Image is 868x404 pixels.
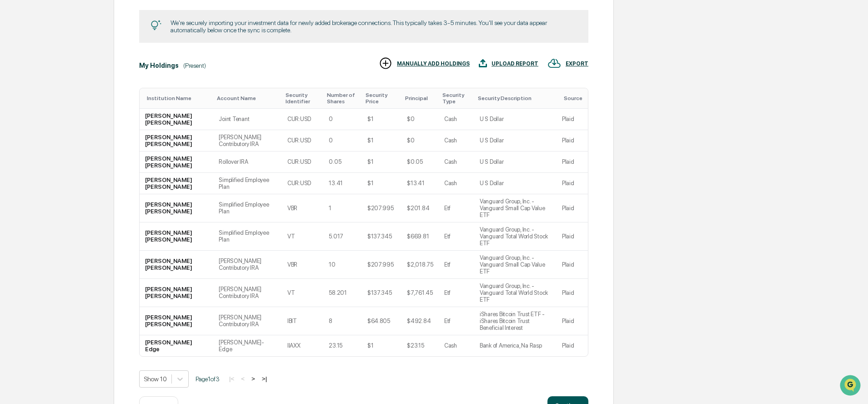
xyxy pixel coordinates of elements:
img: UPLOAD REPORT [479,56,487,70]
td: $0 [401,109,439,130]
div: 🖐️ [9,116,16,123]
td: Joint Tenant [213,109,281,130]
td: [PERSON_NAME] [PERSON_NAME] [140,307,213,335]
td: Plaid [557,222,588,251]
div: UPLOAD REPORT [492,61,538,67]
td: [PERSON_NAME] [PERSON_NAME] [140,130,213,151]
p: How can we help? [9,19,166,34]
td: Vanguard Group, Inc. - Vanguard Total World Stock ETF [474,279,557,307]
td: U S Dollar [474,130,557,151]
img: 1746055101610-c473b297-6a78-478c-a979-82029cc54cd1 [9,70,25,86]
button: >| [259,375,270,383]
div: Toggle SortBy [366,92,398,105]
td: CUR:USD [282,130,324,151]
td: $7,761.45 [401,279,439,307]
td: 8 [323,307,361,335]
td: Vanguard Group, Inc. - Vanguard Small Cap Value ETF [474,251,557,279]
td: Etf [439,222,474,251]
td: Plaid [557,130,588,151]
td: 0 [323,109,361,130]
div: 🔎 [9,133,16,140]
span: Attestations [75,115,113,124]
td: $201.84 [401,194,439,222]
div: Toggle SortBy [564,95,584,101]
a: 🔎Data Lookup [5,128,61,145]
td: [PERSON_NAME] [PERSON_NAME] [140,109,213,130]
td: $23.15 [401,335,439,356]
button: Start new chat [155,72,166,83]
td: CUR:USD [282,151,324,173]
td: Simplified Employee Plan [213,173,281,194]
td: $137.345 [362,279,401,307]
td: [PERSON_NAME] Contributory IRA [213,279,281,307]
span: Preclearance [18,115,59,124]
td: Etf [439,279,474,307]
td: $0.05 [401,151,439,173]
td: Bank of America, Na Rasp [474,335,557,356]
td: $492.84 [401,307,439,335]
img: MANUALLY ADD HOLDINGS [379,56,392,70]
td: [PERSON_NAME] Edge [140,335,213,356]
td: 1 [323,194,361,222]
td: Vanguard Group, Inc. - Vanguard Total World Stock ETF [474,222,557,251]
td: $1 [362,130,401,151]
div: Toggle SortBy [442,92,471,105]
td: [PERSON_NAME] [PERSON_NAME] [140,279,213,307]
div: MANUALLY ADD HOLDINGS [397,61,470,67]
td: [PERSON_NAME] Contributory IRA [213,307,281,335]
td: $207.995 [362,251,401,279]
td: $137.345 [362,222,401,251]
td: Etf [439,194,474,222]
td: 58.201 [323,279,361,307]
td: Plaid [557,307,588,335]
td: CUR:USD [282,173,324,194]
td: $1 [362,173,401,194]
td: Plaid [557,109,588,130]
span: Data Lookup [18,132,57,141]
td: IBIT [282,307,324,335]
a: 🖐️Preclearance [5,111,62,127]
td: iShares Bitcoin Trust ETF - iShares Bitcoin Trust Beneficial Interest [474,307,557,335]
td: Plaid [557,335,588,356]
td: Simplified Employee Plan [213,194,281,222]
div: Toggle SortBy [147,95,210,101]
td: [PERSON_NAME] [PERSON_NAME] [140,151,213,173]
div: We're securely importing your investment data for newly added brokerage connections. This typical... [171,19,577,34]
img: Tip [151,20,161,31]
div: Toggle SortBy [405,95,435,101]
button: |< [226,375,237,383]
td: $64.805 [362,307,401,335]
span: Page 1 of 3 [196,375,220,383]
td: $207.995 [362,194,401,222]
td: Cash [439,335,474,356]
td: $0 [401,130,439,151]
div: Toggle SortBy [327,92,358,105]
td: Cash [439,151,474,173]
td: $2,018.75 [401,251,439,279]
td: 10 [323,251,361,279]
td: U S Dollar [474,173,557,194]
td: Cash [439,109,474,130]
td: 13.41 [323,173,361,194]
span: Pylon [90,154,110,161]
div: Toggle SortBy [217,95,278,101]
td: Rollover IRA [213,151,281,173]
td: VBR [282,194,324,222]
td: 0 [323,130,361,151]
td: Plaid [557,173,588,194]
td: Simplified Employee Plan [213,222,281,251]
td: [PERSON_NAME] [PERSON_NAME] [140,173,213,194]
td: IIAXX [282,335,324,356]
td: 23.15 [323,335,361,356]
td: Plaid [557,279,588,307]
td: Etf [439,307,474,335]
button: < [238,375,247,383]
td: U S Dollar [474,151,557,173]
div: Start new chat [31,70,149,79]
td: [PERSON_NAME] [PERSON_NAME] [140,251,213,279]
div: (Present) [183,62,206,69]
div: We're available if you need us! [31,79,115,86]
a: 🗄️Attestations [62,111,116,127]
div: Toggle SortBy [286,92,320,105]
